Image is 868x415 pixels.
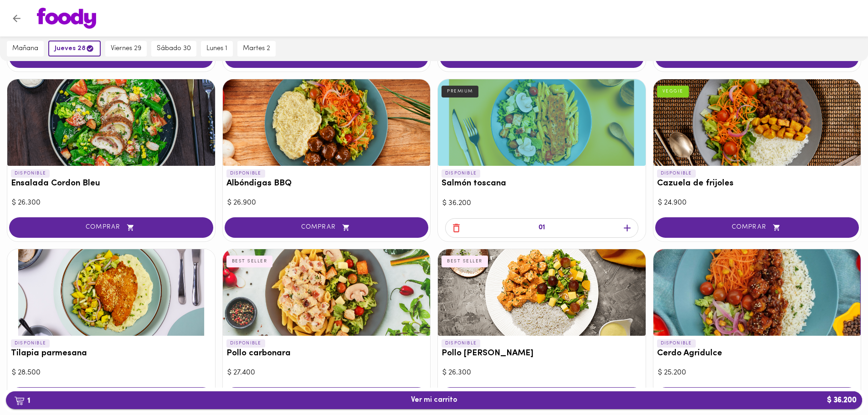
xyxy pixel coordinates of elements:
[442,169,480,178] p: DISPONIBLE
[151,41,196,56] button: sábado 30
[657,339,696,348] p: DISPONIBLE
[657,86,689,97] div: VEGGIE
[657,179,858,189] h3: Cazuela de frijoles
[225,217,429,238] button: COMPRAR
[206,45,227,53] span: lunes 1
[12,45,38,53] span: mañana
[201,41,233,56] button: lunes 1
[21,224,202,231] span: COMPRAR
[226,169,265,178] p: DISPONIBLE
[105,41,147,56] button: viernes 29
[226,349,427,359] h3: Pollo carbonara
[539,223,545,233] p: 01
[442,349,642,359] h3: Pollo [PERSON_NAME]
[442,86,478,97] div: PREMIUM
[243,45,270,53] span: martes 2
[6,391,862,409] button: 1Ver mi carrito$ 36.200
[236,224,417,231] span: COMPRAR
[12,368,211,378] div: $ 28.500
[14,396,25,405] img: cart.png
[442,368,641,378] div: $ 26.300
[667,224,848,231] span: COMPRAR
[658,368,857,378] div: $ 25.200
[55,44,94,53] span: jueves 28
[226,339,265,348] p: DISPONIBLE
[226,256,273,267] div: BEST SELLER
[237,41,276,56] button: martes 2
[48,41,101,56] button: jueves 28
[226,179,427,189] h3: Albóndigas BBQ
[438,79,646,166] div: Salmón toscana
[157,45,191,53] span: sábado 30
[442,198,641,209] div: $ 36.200
[815,362,859,406] iframe: Messagebird Livechat Widget
[655,217,859,238] button: COMPRAR
[11,349,211,359] h3: Tilapia parmesana
[37,8,96,29] img: logo.png
[111,45,141,53] span: viernes 29
[658,198,857,208] div: $ 24.900
[227,198,426,208] div: $ 26.900
[11,339,50,348] p: DISPONIBLE
[227,368,426,378] div: $ 27.400
[7,249,215,336] div: Tilapia parmesana
[657,169,696,178] p: DISPONIBLE
[11,169,50,178] p: DISPONIBLE
[653,249,861,336] div: Cerdo Agridulce
[7,41,44,56] button: mañana
[11,179,211,189] h3: Ensalada Cordon Bleu
[223,79,431,166] div: Albóndigas BBQ
[5,7,28,30] button: Volver
[223,249,431,336] div: Pollo carbonara
[411,396,457,405] span: Ver mi carrito
[657,349,858,359] h3: Cerdo Agridulce
[653,79,861,166] div: Cazuela de frijoles
[9,395,36,406] b: 1
[438,249,646,336] div: Pollo Tikka Massala
[442,339,480,348] p: DISPONIBLE
[442,256,488,267] div: BEST SELLER
[7,79,215,166] div: Ensalada Cordon Bleu
[12,198,211,208] div: $ 26.300
[442,179,642,189] h3: Salmón toscana
[9,217,213,238] button: COMPRAR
